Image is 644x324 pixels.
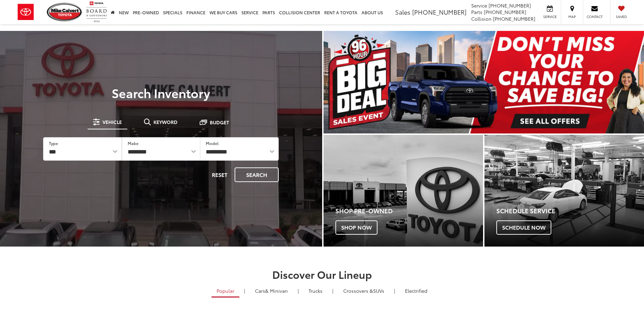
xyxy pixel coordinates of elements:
span: Sales [395,7,410,16]
span: [PHONE_NUMBER] [484,8,526,15]
li: | [242,287,247,294]
a: SUVs [338,285,389,296]
button: Search [235,167,279,182]
span: Service [542,14,557,19]
li: | [392,287,397,294]
span: & Minivan [265,287,288,294]
h3: Search Inventory [29,86,294,100]
label: Model [206,140,219,146]
a: Electrified [400,285,433,296]
span: Budget [210,120,229,125]
h4: Schedule Service [496,208,644,214]
div: Toyota [324,135,483,247]
a: Schedule Service Schedule Now [484,135,644,247]
h4: Shop Pre-Owned [335,208,483,214]
span: Parts [471,8,482,15]
h2: Discover Our Lineup [83,269,562,280]
span: Keyword [153,120,178,124]
span: Service [471,2,487,9]
span: Crossovers & [343,287,373,294]
a: Shop Pre-Owned Shop Now [324,135,483,247]
span: Contact [587,14,603,19]
label: Make [128,140,139,146]
span: Collision [471,15,492,22]
li: | [331,287,335,294]
a: Cars [250,285,293,296]
span: Saved [614,14,629,19]
span: [PHONE_NUMBER] [493,15,535,22]
span: Shop Now [335,220,378,235]
div: Toyota [484,135,644,247]
img: Mike Calvert Toyota [47,3,83,21]
span: Vehicle [103,120,122,124]
span: [PHONE_NUMBER] [412,7,466,16]
a: Popular [211,285,239,298]
li: | [296,287,300,294]
span: Map [565,14,579,19]
span: Schedule Now [496,220,551,235]
span: [PHONE_NUMBER] [489,2,531,9]
a: Trucks [303,285,328,296]
button: Reset [206,167,233,182]
label: Type [49,140,58,146]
